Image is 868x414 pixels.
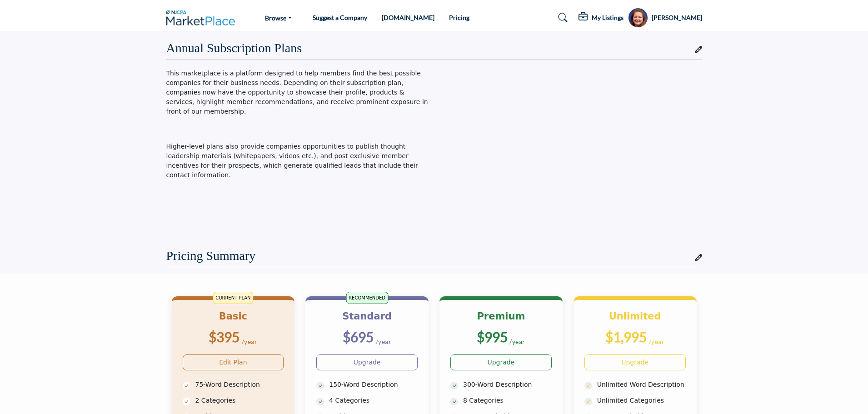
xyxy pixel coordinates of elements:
a: Upgrade [584,354,686,370]
span: CURRENT PLAN [213,292,253,304]
a: Search [549,10,574,25]
p: 150-Word Description [329,380,418,389]
a: Pricing [449,14,469,21]
span: RECOMMENDED [346,292,388,304]
b: $395 [209,329,239,345]
h2: Pricing Summary [166,248,256,264]
sub: /year [376,338,392,345]
div: My Listings [579,12,624,23]
a: Upgrade [316,354,418,370]
a: [DOMAIN_NAME] [382,14,434,21]
a: Upgrade [450,354,552,370]
p: 8 Categories [463,396,552,405]
b: $995 [477,329,508,345]
img: Site Logo [166,10,240,25]
p: Unlimited Categories [597,396,686,405]
p: 300-Word Description [463,380,552,389]
a: Suggest a Company [313,14,367,21]
a: Browse [259,11,298,24]
b: Basic [219,311,247,322]
button: Show hide supplier dropdown [628,8,648,28]
p: 75-Word Description [195,380,284,389]
a: Edit Plan [183,354,284,370]
b: Standard [342,311,392,322]
p: Higher-level plans also provide companies opportunities to publish thought leadership materials (... [166,142,429,180]
p: 2 Categories [195,396,284,405]
b: $1,995 [605,329,647,345]
b: Unlimited [609,311,661,322]
h2: Annual Subscription Plans [166,40,302,56]
sub: /year [242,338,258,345]
p: 4 Categories [329,396,418,405]
p: Unlimited Word Description [597,380,686,389]
h5: My Listings [592,14,624,22]
h5: [PERSON_NAME] [652,13,702,22]
b: Premium [477,311,525,322]
p: This marketplace is a platform designed to help members find the best possible companies for thei... [166,69,429,135]
sub: /year [509,338,525,345]
sub: /year [649,338,665,345]
b: $695 [343,329,374,345]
